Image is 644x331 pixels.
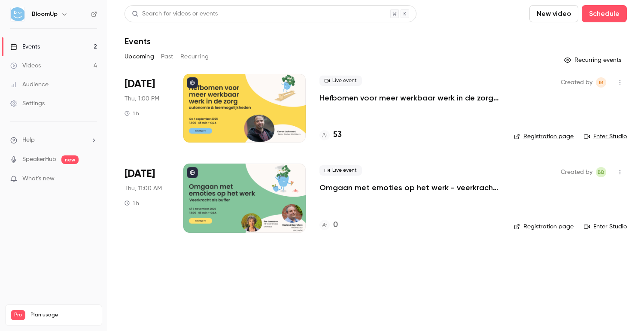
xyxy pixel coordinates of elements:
[22,136,35,145] span: Help
[61,155,79,164] span: new
[319,93,500,103] a: Hefbomen voor meer werkbaar werk in de zorg - autonomie & leermogelijkheden
[32,10,58,18] h6: BloomUp
[125,77,155,91] span: [DATE]
[30,312,97,319] span: Plan usage
[319,182,500,193] a: Omgaan met emoties op het werk - veerkracht als buffer
[125,200,139,206] div: 1 h
[319,129,342,141] a: 53
[125,50,154,64] button: Upcoming
[596,77,606,88] span: Info Bloomup
[125,110,139,117] div: 1 h
[514,132,574,141] a: Registration page
[161,50,173,64] button: Past
[561,167,592,177] span: Created by
[125,164,170,232] div: Nov 6 Thu, 11:00 AM (Europe/Brussels)
[333,219,338,231] h4: 0
[22,174,55,183] span: What's new
[10,136,97,145] li: help-dropdown-opener
[561,77,592,88] span: Created by
[180,50,209,64] button: Recurring
[125,74,170,143] div: Sep 4 Thu, 1:00 PM (Europe/Brussels)
[582,5,627,22] button: Schedule
[125,167,155,181] span: [DATE]
[10,80,49,89] div: Audience
[560,53,627,67] button: Recurring events
[596,167,606,177] span: Benjamin Bergers
[125,184,162,193] span: Thu, 11:00 AM
[514,222,574,231] a: Registration page
[599,77,604,88] span: IB
[10,61,41,70] div: Videos
[22,155,56,164] a: SpeakerHub
[11,7,24,21] img: BloomUp
[132,9,218,18] div: Search for videos or events
[10,99,45,108] div: Settings
[11,310,25,320] span: Pro
[584,132,627,141] a: Enter Studio
[584,222,627,231] a: Enter Studio
[598,167,605,177] span: BB
[10,43,40,51] div: Events
[319,219,338,231] a: 0
[529,5,578,22] button: New video
[125,94,159,103] span: Thu, 1:00 PM
[333,129,342,141] h4: 53
[319,76,362,86] span: Live event
[319,165,362,176] span: Live event
[125,36,151,46] h1: Events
